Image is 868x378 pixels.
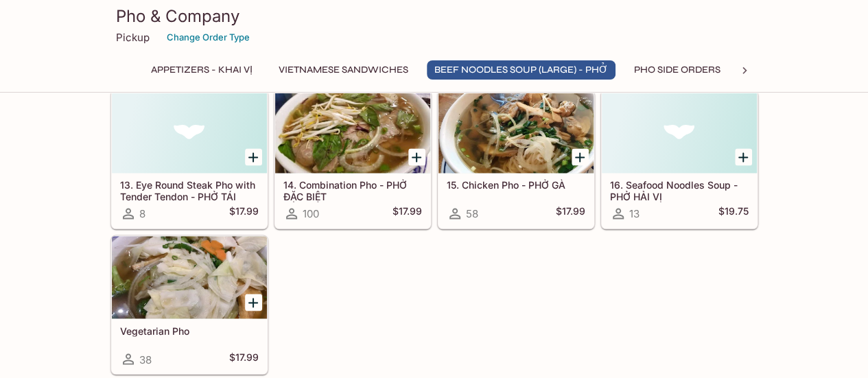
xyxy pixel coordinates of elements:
h3: Pho & Company [116,5,753,27]
button: Add 13. Eye Round Steak Pho with Tender Tendon - PHỞ TÁI GÂN [245,148,262,165]
h5: $19.75 [718,205,749,222]
h5: 14. Combination Pho - PHỞ ĐẶC BIỆT [283,179,422,202]
div: 15. Chicken Pho - PHỞ GÀ [438,91,594,173]
button: Add 16. Seafood Noodles Soup - PHỞ HẢI VỊ [735,148,752,165]
button: Add 14. Combination Pho - PHỞ ĐẶC BIỆT [408,148,425,165]
div: 13. Eye Round Steak Pho with Tender Tendon - PHỞ TÁI GÂN [112,91,267,173]
h5: $17.99 [392,205,422,222]
h5: $17.99 [229,205,259,222]
span: 100 [303,207,319,220]
h5: 16. Seafood Noodles Soup - PHỞ HẢI VỊ [610,179,749,202]
h5: 15. Chicken Pho - PHỞ GÀ [447,179,585,191]
h5: Vegetarian Pho [120,324,259,336]
div: Vegetarian Pho [112,236,267,318]
span: 13 [629,207,640,220]
span: 58 [466,207,478,220]
a: 14. Combination Pho - PHỞ ĐẶC BIỆT100$17.99 [274,90,431,228]
button: Change Order Type [161,27,256,48]
button: BEEF NOODLES SOUP (LARGE) - PHỞ [427,60,615,80]
button: PHO SIDE ORDERS [626,60,728,80]
button: Add Vegetarian Pho [245,294,262,311]
a: Vegetarian Pho38$17.99 [111,235,268,374]
a: 16. Seafood Noodles Soup - PHỞ HẢI VỊ13$19.75 [601,90,758,228]
span: 8 [139,207,145,220]
a: 13. Eye Round Steak Pho with Tender Tendon - PHỞ TÁI GÂN8$17.99 [111,90,268,228]
h5: 13. Eye Round Steak Pho with Tender Tendon - PHỞ TÁI GÂN [120,179,259,202]
button: Appetizers - KHAI VỊ [143,60,260,80]
h5: $17.99 [556,205,585,222]
h5: $17.99 [229,351,259,367]
div: 16. Seafood Noodles Soup - PHỞ HẢI VỊ [602,91,757,173]
a: 15. Chicken Pho - PHỞ GÀ58$17.99 [438,90,594,228]
p: Pickup [116,31,150,44]
button: Add 15. Chicken Pho - PHỞ GÀ [572,148,589,165]
span: 38 [139,353,152,366]
button: VIETNAMESE SANDWICHES [271,60,416,80]
div: 14. Combination Pho - PHỞ ĐẶC BIỆT [275,91,430,173]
